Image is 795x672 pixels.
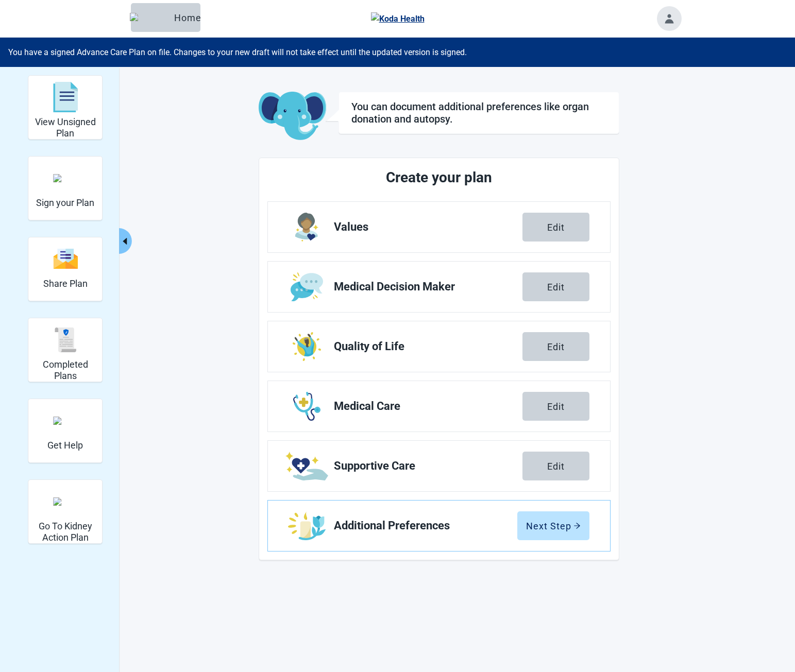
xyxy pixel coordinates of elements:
[334,221,522,233] span: Values
[517,511,589,540] button: Next Steparrow-right
[334,400,522,412] span: Medical Care
[522,392,589,421] button: Edit
[28,75,103,140] div: View Unsigned Plan
[32,116,98,139] h2: View Unsigned Plan
[268,381,610,432] a: Edit Medical Care section
[197,92,681,560] main: Main content
[32,359,98,381] h2: Completed Plans
[334,460,522,472] span: Supportive Care
[547,282,565,292] div: Edit
[371,12,425,25] img: Koda Health
[334,520,517,532] span: Additional Preferences
[53,248,78,270] img: svg%3e
[47,440,83,451] h2: Get Help
[526,521,581,531] div: Next Step
[36,197,94,209] h2: Sign your Plan
[28,399,103,463] div: Get Help
[28,156,103,220] div: Sign your Plan
[334,281,522,293] span: Medical Decision Maker
[657,6,682,31] button: Toggle account menu
[28,318,103,382] div: Completed Plans
[120,236,130,246] span: caret-left
[119,228,132,254] button: Collapse menu
[268,501,610,551] a: Edit Additional Preferences section
[522,332,589,361] button: Edit
[268,202,610,252] a: Edit Values section
[268,262,610,312] a: Edit Medical Decision Maker section
[522,272,589,301] button: Edit
[53,82,78,113] img: svg%3e
[547,341,565,352] div: Edit
[43,278,88,289] h2: Share Plan
[306,166,572,189] h2: Create your plan
[522,213,589,242] button: Edit
[130,13,170,22] img: Elephant
[53,417,78,425] img: person-question.svg
[547,401,565,411] div: Edit
[522,452,589,480] button: Edit
[28,479,103,544] div: Go To Kidney Action Plan
[573,522,581,529] span: arrow-right
[547,222,565,232] div: Edit
[139,12,192,23] div: Home
[53,497,78,506] img: kidney_action_plan.svg
[268,321,610,372] a: Edit Quality of Life section
[131,3,200,32] button: ElephantHome
[351,100,606,125] h1: You can document additional preferences like organ donation and autopsy.
[53,328,78,352] img: svg%3e
[53,174,78,182] img: make_plan_official.svg
[268,441,610,491] a: Edit Supportive Care section
[28,237,103,301] div: Share Plan
[334,340,522,353] span: Quality of Life
[32,521,98,543] h2: Go To Kidney Action Plan
[547,461,565,471] div: Edit
[259,92,326,141] img: Koda Elephant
